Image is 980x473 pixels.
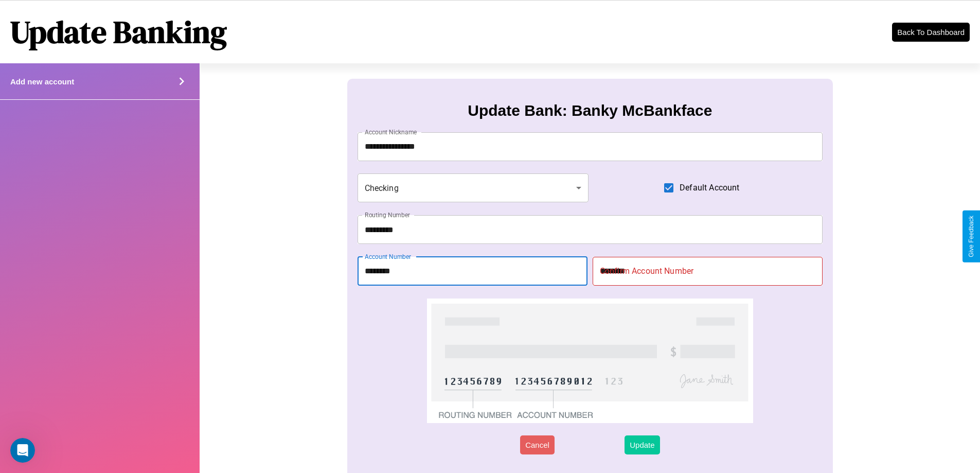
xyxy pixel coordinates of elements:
[365,211,410,219] label: Routing Number
[10,11,227,53] h1: Update Banking
[358,173,589,202] div: Checking
[365,252,411,261] label: Account Number
[10,438,35,463] iframe: Intercom live chat
[968,216,975,257] div: Give Feedback
[520,435,555,454] button: Cancel
[892,23,970,42] button: Back To Dashboard
[365,128,417,136] label: Account Nickname
[625,435,660,454] button: Update
[427,299,753,423] img: check
[468,102,712,119] h3: Update Bank: Banky McBankface
[680,182,739,194] span: Default Account
[10,77,74,86] h4: Add new account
